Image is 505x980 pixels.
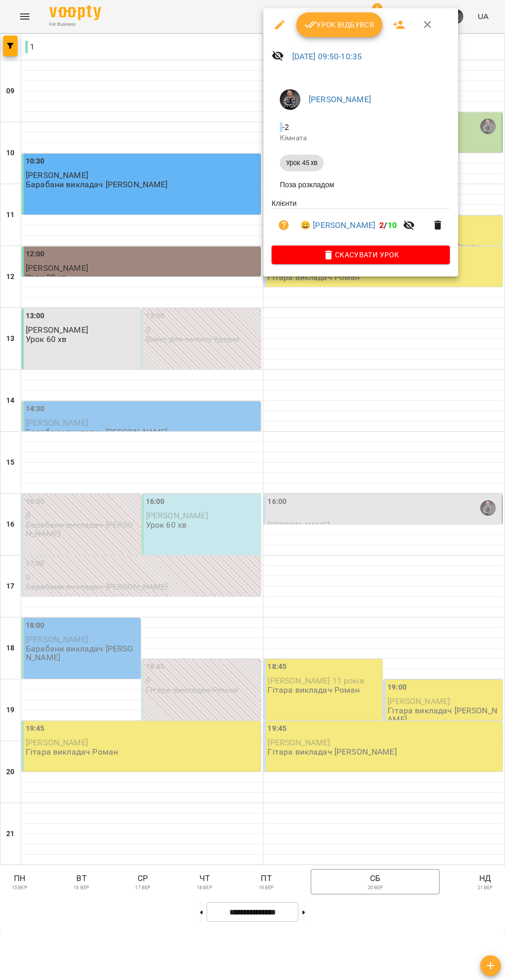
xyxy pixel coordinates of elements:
[280,89,300,110] img: 9774cdb94cd07e2c046c34ee188bda8a.png
[272,198,450,246] ul: Клієнти
[379,220,397,230] b: /
[280,158,324,168] span: Урок 45 хв
[272,246,450,264] button: Скасувати Урок
[388,220,397,230] span: 10
[309,94,371,104] a: [PERSON_NAME]
[379,220,384,230] span: 2
[272,213,296,238] button: Візит ще не сплачено. Додати оплату?
[272,175,450,194] li: Поза розкладом
[280,133,442,143] p: Кімната
[280,249,442,261] span: Скасувати Урок
[280,122,291,132] span: - 2
[296,12,383,37] button: Урок відбувся
[300,219,375,232] a: 😀 [PERSON_NAME]
[305,19,375,31] span: Урок відбувся
[292,52,362,61] a: [DATE] 09:50-10:35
